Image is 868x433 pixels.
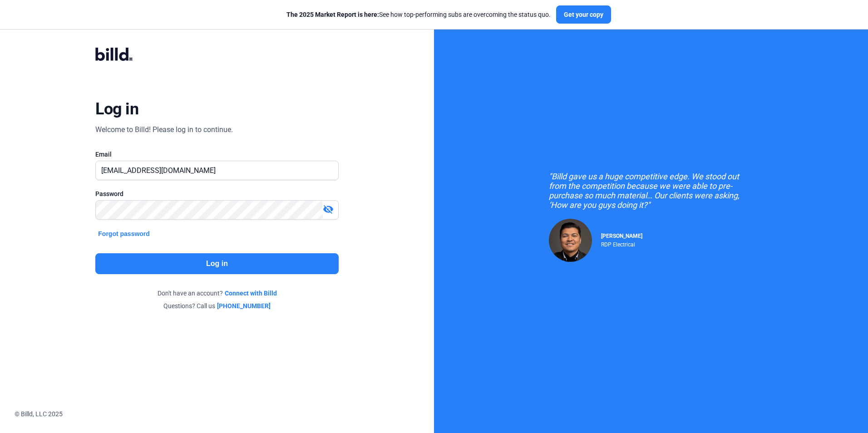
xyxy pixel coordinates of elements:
div: Email [95,150,338,159]
span: [PERSON_NAME] [601,233,642,239]
div: See how top-performing subs are overcoming the status quo. [286,10,551,19]
div: RDP Electrical [601,239,642,248]
div: Don't have an account? [95,289,338,298]
img: Raul Pacheco [549,219,592,262]
div: Log in [95,99,138,119]
a: Connect with Billd [225,289,277,298]
mat-icon: visibility_off [323,204,334,215]
a: [PHONE_NUMBER] [217,301,271,310]
div: Password [95,189,338,198]
span: The 2025 Market Report is here: [286,11,379,18]
button: Get your copy [556,5,611,24]
button: Log in [95,253,338,274]
button: Forgot password [95,229,153,239]
div: "Billd gave us a huge competitive edge. We stood out from the competition because we were able to... [549,172,753,210]
div: Questions? Call us [95,301,338,310]
div: Welcome to Billd! Please log in to continue. [95,124,233,135]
